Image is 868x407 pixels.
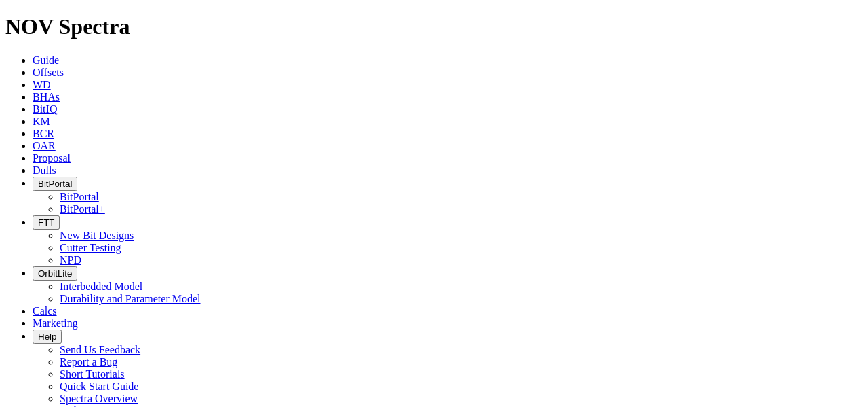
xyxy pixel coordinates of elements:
a: Calcs [33,305,57,317]
a: BCR [33,128,54,139]
a: BitPortal+ [60,203,105,215]
button: Help [33,330,62,344]
a: Dulls [33,164,56,176]
a: Quick Start Guide [60,381,138,392]
span: OrbitLite [38,268,72,279]
a: Marketing [33,317,78,329]
a: Guide [33,54,59,66]
a: Durability and Parameter Model [60,293,201,304]
a: New Bit Designs [60,230,134,241]
button: OrbitLite [33,266,77,281]
a: Interbedded Model [60,281,142,292]
a: BitPortal [60,191,99,202]
button: BitPortal [33,177,77,191]
h1: NOV Spectra [5,14,863,39]
a: Send Us Feedback [60,344,140,355]
a: Proposal [33,152,71,164]
span: FTT [38,217,54,228]
a: WD [33,79,51,90]
a: Report a Bug [60,356,117,368]
a: Short Tutorials [60,368,125,380]
a: BitIQ [33,103,57,115]
a: Offsets [33,67,64,78]
a: NPD [60,254,81,266]
a: BHAs [33,91,60,103]
a: Cutter Testing [60,242,121,253]
a: OAR [33,140,56,152]
a: Spectra Overview [60,393,138,404]
span: BitPortal [38,179,72,189]
button: FTT [33,215,60,230]
a: KM [33,116,50,127]
span: Help [38,332,56,342]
